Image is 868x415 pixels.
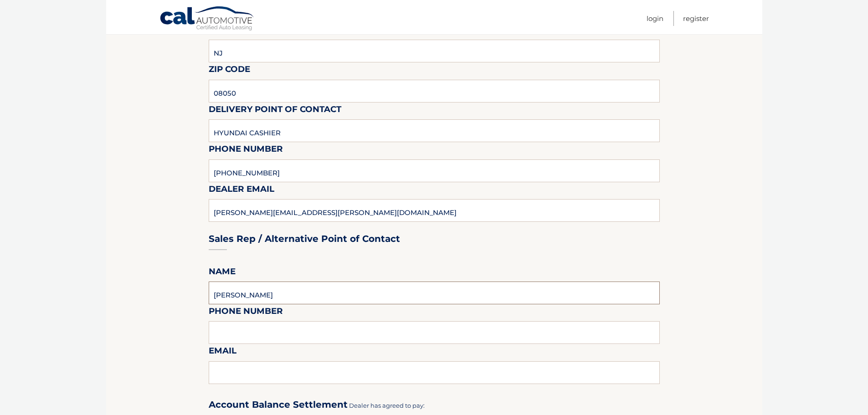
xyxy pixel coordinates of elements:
a: Login [647,11,663,26]
h3: Sales Rep / Alternative Point of Contact [209,233,400,245]
label: Zip Code [209,62,250,79]
label: Phone Number [209,304,283,321]
label: Delivery Point of Contact [209,102,341,119]
h3: Account Balance Settlement [209,399,348,410]
a: Cal Automotive [159,6,255,32]
label: Dealer Email [209,182,274,199]
label: Email [209,344,236,361]
span: Dealer has agreed to pay: [349,402,425,409]
label: Phone Number [209,142,283,159]
label: Name [209,265,236,282]
a: Register [683,11,709,26]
